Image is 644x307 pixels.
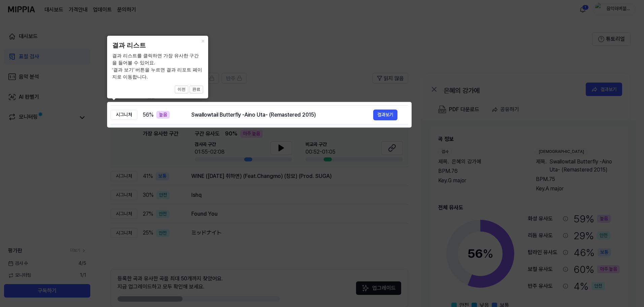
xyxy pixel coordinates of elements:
div: 결과 리스트를 클릭하면 가장 유사한 구간을 들어볼 수 있어요. ‘결과 보기’ 버튼을 누르면 결과 리포트 페이지로 이동합니다. [112,52,203,81]
button: Close [197,36,208,45]
button: 완료 [190,86,203,94]
span: 56 % [143,111,154,119]
div: Swallowtail Butterfly -Aino Uta- (Remastered 2015) [191,111,373,119]
header: 결과 리스트 [112,41,203,51]
button: 이전 [175,86,188,94]
div: 시그니처 [110,110,137,120]
button: 결과보기 [373,110,397,120]
div: 높음 [156,111,170,119]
